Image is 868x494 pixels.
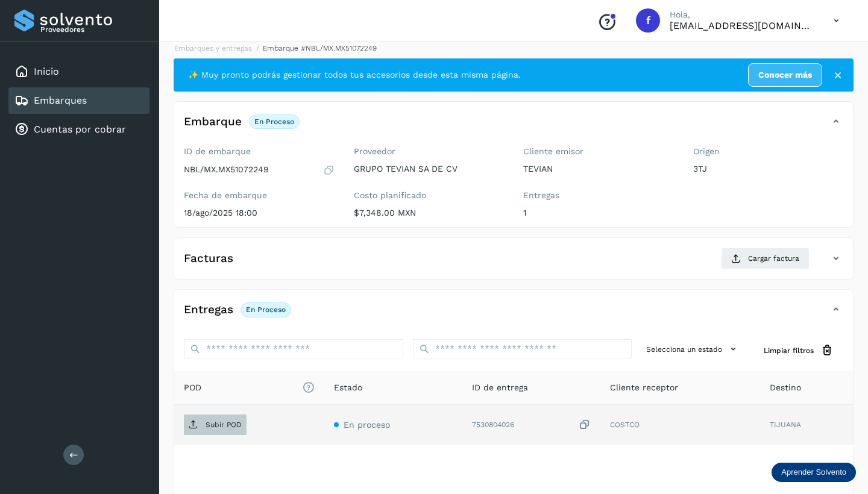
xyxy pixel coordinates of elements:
[184,115,242,129] h4: Embarque
[641,339,744,359] button: Selecciona un estado
[184,303,233,317] h4: Entregas
[523,208,674,218] p: 1
[693,146,844,157] label: Origen
[8,116,149,143] div: Cuentas por cobrar
[174,111,853,142] div: EmbarqueEn proceso
[184,164,269,175] p: NBL/MX.MX51072249
[754,339,843,361] button: Limpiar filtros
[670,10,814,20] p: Hola,
[693,164,844,174] p: 3TJ
[184,252,233,266] h4: Facturas
[174,248,853,279] div: FacturasCargar factura
[174,43,854,54] nav: breadcrumb
[206,421,242,429] p: Subir POD
[184,414,247,435] button: Subir POD
[772,463,856,482] div: Aprender Solvento
[184,146,335,157] label: ID de embarque
[263,44,377,52] span: Embarque #NBL/MX.MX51072249
[188,69,521,81] span: ✨ Muy pronto podrás gestionar todos tus accesorios desde esta misma página.
[344,420,390,430] span: En proceso
[610,381,678,394] span: Cliente receptor
[354,146,505,157] label: Proveedor
[354,164,505,174] p: GRUPO TEVIAN SA DE CV
[354,208,505,218] p: $7,348.00 MXN
[40,25,145,34] p: Proveedores
[748,253,799,264] span: Cargar factura
[354,190,505,201] label: Costo planificado
[600,405,760,445] td: COSTCO
[334,381,362,394] span: Estado
[781,467,846,477] p: Aprender Solvento
[34,123,126,135] a: Cuentas por cobrar
[472,419,591,431] div: 7530804026
[670,20,814,31] p: factura@grupotevian.com
[523,146,674,157] label: Cliente emisor
[8,58,149,85] div: Inicio
[764,345,814,356] span: Limpiar filtros
[34,95,87,106] a: Embarques
[523,190,674,201] label: Entregas
[472,381,528,394] span: ID de entrega
[721,248,810,269] button: Cargar factura
[760,405,853,445] td: TIJUANA
[184,190,335,201] label: Fecha de embarque
[523,164,674,174] p: TEVIAN
[184,208,335,218] p: 18/ago/2025 18:00
[246,305,286,314] p: En proceso
[34,66,59,77] a: Inicio
[8,87,149,114] div: Embarques
[184,381,315,394] span: POD
[254,117,294,126] p: En proceso
[174,44,252,52] a: Embarques y entregas
[748,63,822,87] a: Conocer más
[770,381,801,394] span: Destino
[174,299,853,330] div: EntregasEn proceso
